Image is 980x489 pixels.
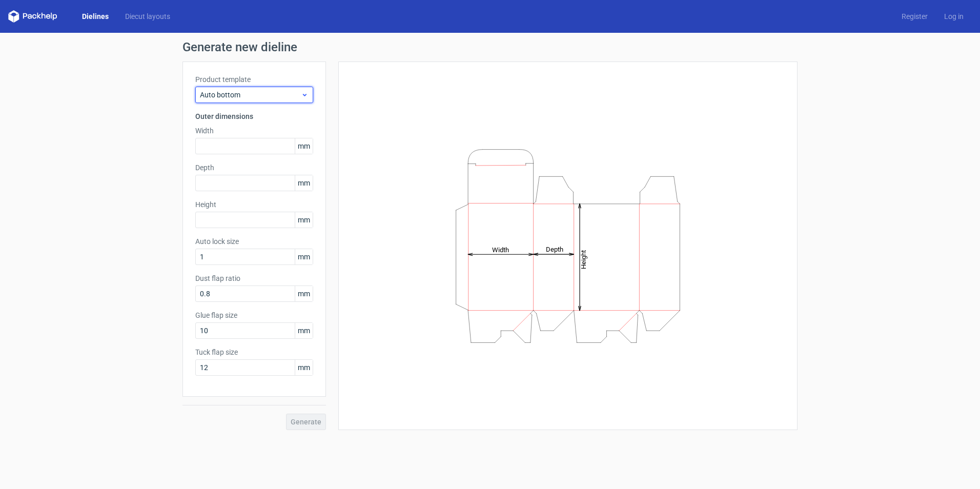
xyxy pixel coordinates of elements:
[195,236,313,247] label: Auto lock size
[295,175,313,191] span: mm
[936,11,972,22] a: Log in
[200,90,301,100] span: Auto bottom
[195,347,313,357] label: Tuck flap size
[182,41,798,53] h1: Generate new dieline
[195,162,313,173] label: Depth
[117,11,178,22] a: Diecut layouts
[580,250,587,269] tspan: Height
[295,286,313,301] span: mm
[295,323,313,338] span: mm
[546,246,563,253] tspan: Depth
[195,273,313,283] label: Dust flap ratio
[195,74,313,85] label: Product template
[295,212,313,228] span: mm
[195,199,313,210] label: Height
[295,360,313,375] span: mm
[492,246,509,253] tspan: Width
[195,111,313,121] h3: Outer dimensions
[195,126,313,136] label: Width
[74,11,117,22] a: Dielines
[195,310,313,320] label: Glue flap size
[295,249,313,264] span: mm
[295,138,313,154] span: mm
[893,11,936,22] a: Register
